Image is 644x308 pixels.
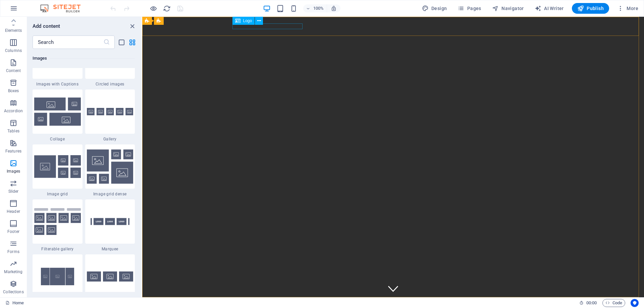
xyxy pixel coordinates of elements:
button: close panel [128,22,136,30]
span: Code [605,299,622,307]
span: Pages [458,5,481,12]
p: Collections [3,289,23,295]
h6: Session time [579,299,597,307]
button: reload [163,4,171,12]
p: Images [7,169,20,174]
div: Filterable gallery [33,199,83,252]
p: Footer [7,229,19,234]
span: Navigator [492,5,524,12]
img: gallery.svg [87,108,133,116]
p: Features [5,148,21,154]
button: More [614,3,641,14]
i: On resize automatically adjust zoom level to fit chosen device. [331,5,337,11]
div: Collage [33,89,83,142]
button: Publish [572,3,609,14]
button: Navigator [489,3,527,14]
p: Boxes [8,88,19,94]
span: Images with Captions [33,81,83,87]
p: Slider [8,189,19,194]
span: More [617,5,638,12]
button: Usercentrics [631,299,639,307]
div: Image grid [33,144,83,197]
p: Forms [7,249,19,254]
span: Image grid [33,191,83,197]
h6: Images [33,54,135,62]
h6: Add content [33,22,60,30]
img: Editor Logo [39,4,89,12]
button: grid-view [128,38,136,46]
span: : [591,300,592,305]
img: image-grid-dense.svg [87,149,133,184]
h6: 100% [313,4,324,12]
p: Accordion [4,108,23,114]
p: Marketing [4,269,22,274]
img: collage.svg [34,98,81,125]
span: Circled images [85,81,135,87]
p: Header [7,209,20,214]
button: Code [602,299,625,307]
p: Elements [5,28,22,33]
img: image-grid.svg [34,155,81,178]
div: Marquee [85,199,135,252]
a: Click to cancel selection. Double-click to open Pages [5,299,24,307]
span: Collage [33,136,83,142]
div: Design (Ctrl+Alt+Y) [419,3,450,14]
i: Reload page [163,5,171,12]
span: Logo [243,19,252,23]
img: image-series.svg [87,271,133,282]
span: Design [422,5,447,12]
span: AI Writer [535,5,564,12]
input: Search [33,36,103,49]
span: Gallery [85,136,135,142]
span: Publish [577,5,604,12]
span: 00 00 [586,299,597,307]
img: ThumbnailImagesexpandonhover-36ZUYZMV_m5FMWoc2QEMTg.svg [34,261,81,292]
button: Pages [455,3,484,14]
p: Tables [7,128,19,134]
span: Filterable gallery [33,246,83,252]
img: marquee.svg [87,206,133,237]
button: Design [419,3,450,14]
button: AI Writer [532,3,567,14]
span: Image grid dense [85,191,135,197]
div: Gallery [85,89,135,142]
button: 100% [303,4,327,12]
p: Columns [5,48,22,53]
span: Marquee [85,246,135,252]
button: list-view [117,38,125,46]
img: gallery-filterable.svg [34,208,81,235]
p: Content [6,68,21,73]
div: Image grid dense [85,144,135,197]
